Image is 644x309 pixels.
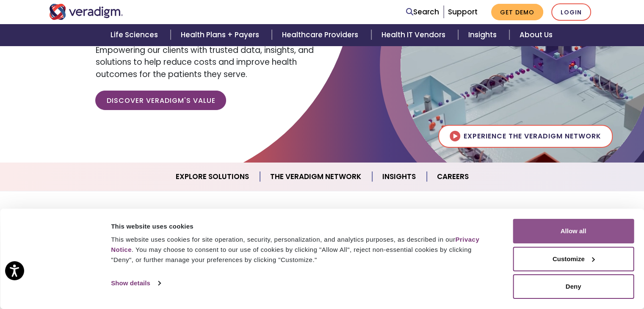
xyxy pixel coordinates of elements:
[272,24,371,46] a: Healthcare Providers
[509,24,563,46] a: About Us
[513,247,634,271] button: Customize
[260,166,372,188] a: The Veradigm Network
[111,277,160,290] a: Show details
[111,235,494,265] div: This website uses cookies for site operation, security, personalization, and analytics purposes, ...
[427,166,479,188] a: Careers
[458,24,509,46] a: Insights
[49,4,123,20] img: Veradigm logo
[513,274,634,299] button: Deny
[551,3,591,21] a: Login
[513,219,634,243] button: Allow all
[372,166,427,188] a: Insights
[111,221,494,232] div: This website uses cookies
[171,24,272,46] a: Health Plans + Payers
[95,91,226,110] a: Discover Veradigm's Value
[100,24,171,46] a: Life Sciences
[491,4,543,20] a: Get Demo
[95,44,313,80] span: Empowering our clients with trusted data, insights, and solutions to help reduce costs and improv...
[406,6,439,18] a: Search
[448,7,478,17] a: Support
[371,24,458,46] a: Health IT Vendors
[166,166,260,188] a: Explore Solutions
